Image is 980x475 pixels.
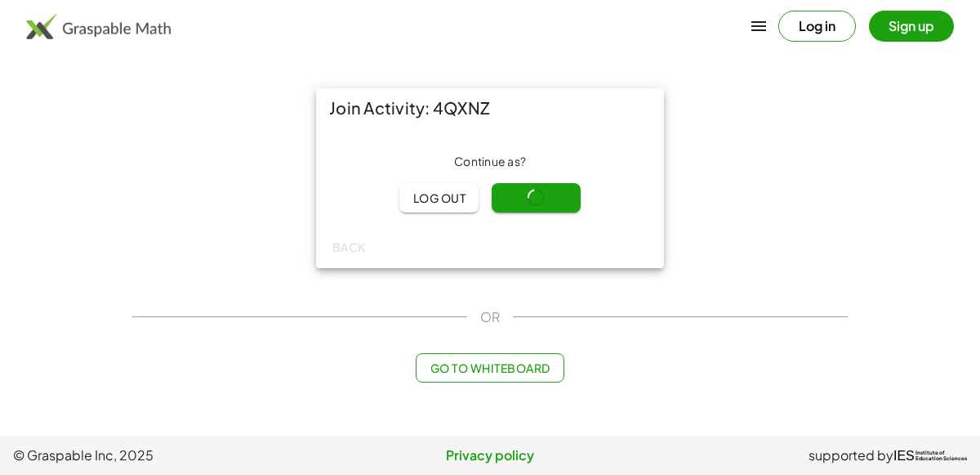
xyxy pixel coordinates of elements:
span: OR [480,307,500,327]
a: Privacy policy [331,446,648,465]
div: Continue as ? [329,154,651,170]
button: Sign up [869,11,954,42]
span: Log out [412,190,465,205]
a: IESInstitute ofEducation Sciences [893,446,967,465]
button: Log in [778,11,856,42]
div: Join Activity: 4QXNZ [316,88,664,128]
span: © Graspable Inc, 2025 [13,446,331,465]
span: Go to Whiteboard [430,361,550,375]
span: IES [893,448,915,464]
button: Go to Whiteboard [416,353,563,383]
button: Log out [399,183,479,213]
span: supported by [808,446,893,465]
span: Institute of Education Sciences [915,450,967,462]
